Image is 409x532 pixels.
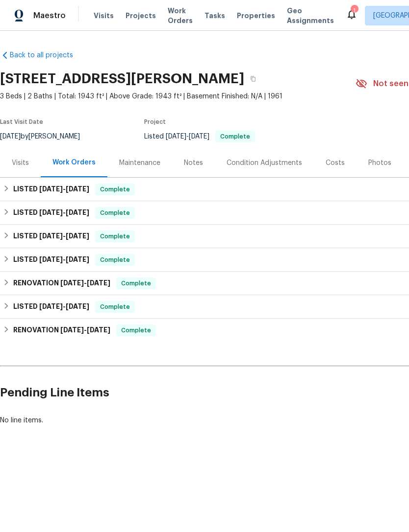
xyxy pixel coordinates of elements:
[60,279,84,286] span: [DATE]
[117,278,155,288] span: Complete
[117,325,155,335] span: Complete
[227,158,302,168] div: Condition Adjustments
[12,158,29,168] div: Visits
[244,70,262,88] button: Copy Address
[189,133,209,140] span: [DATE]
[237,11,275,21] span: Properties
[13,301,89,313] h6: LISTED
[39,185,63,192] span: [DATE]
[66,232,89,239] span: [DATE]
[87,326,110,333] span: [DATE]
[96,185,134,194] span: Complete
[52,158,96,167] div: Work Orders
[94,11,114,21] span: Visits
[166,133,186,140] span: [DATE]
[351,6,358,16] div: 1
[87,279,110,286] span: [DATE]
[39,232,63,239] span: [DATE]
[60,326,84,333] span: [DATE]
[184,158,203,168] div: Notes
[126,11,156,21] span: Projects
[119,158,160,168] div: Maintenance
[13,207,89,219] h6: LISTED
[96,231,134,241] span: Complete
[13,324,110,336] h6: RENOVATION
[39,232,89,239] span: -
[39,303,63,310] span: [DATE]
[60,279,110,286] span: -
[166,133,209,140] span: -
[216,134,254,139] span: Complete
[326,158,345,168] div: Costs
[168,6,193,25] span: Work Orders
[13,254,89,266] h6: LISTED
[13,278,110,289] h6: RENOVATION
[96,255,134,265] span: Complete
[39,209,89,216] span: -
[66,303,89,310] span: [DATE]
[39,303,89,310] span: -
[96,302,134,312] span: Complete
[39,256,63,263] span: [DATE]
[60,326,110,333] span: -
[204,12,225,19] span: Tasks
[368,158,391,168] div: Photos
[13,184,89,195] h6: LISTED
[66,209,89,216] span: [DATE]
[33,11,66,21] span: Maestro
[39,256,89,263] span: -
[39,185,89,192] span: -
[66,256,89,263] span: [DATE]
[13,231,89,242] h6: LISTED
[144,119,166,125] span: Project
[287,6,334,25] span: Geo Assignments
[96,208,134,218] span: Complete
[144,133,255,140] span: Listed
[39,209,63,216] span: [DATE]
[66,185,89,192] span: [DATE]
